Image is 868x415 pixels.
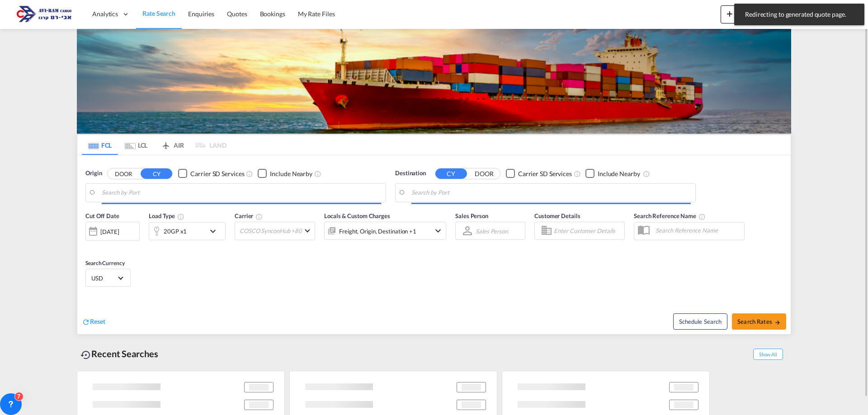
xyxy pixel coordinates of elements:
button: icon-plus 400-fgNewicon-chevron-down [721,5,762,23]
md-checkbox: Checkbox No Ink [258,169,312,178]
span: Enquiries [188,10,214,18]
div: Include Nearby [598,169,640,178]
button: DOOR [468,168,500,179]
md-checkbox: Checkbox No Ink [178,169,244,178]
div: 20GP x1icon-chevron-down [149,222,226,240]
div: Carrier SD Services [518,169,572,178]
span: Destination [395,169,426,178]
md-pagination-wrapper: Use the left and right arrow keys to navigate between tabs [82,135,226,155]
md-icon: icon-backup-restore [80,350,91,360]
button: Note: By default Schedule search will only considerorigin ports, destination ports and cut off da... [673,313,727,330]
span: Search Rates [737,318,781,325]
span: Quotes [227,10,247,18]
span: Customer Details [534,212,580,219]
img: LCL+%26+FCL+BACKGROUND.png [77,29,791,134]
input: Search by Port [102,186,381,200]
button: DOOR [108,168,139,179]
md-select: Sales Person [475,224,509,238]
div: Freight Origin Destination Factory Stuffingicon-chevron-down [324,222,446,240]
md-icon: Your search will be saved by the below given name [698,213,706,220]
span: Reset [90,317,105,325]
md-icon: Unchecked: Search for CY (Container Yard) services for all selected carriers.Checked : Search for... [574,170,581,177]
input: Search by Port [411,186,691,200]
span: My Rate Files [298,10,335,18]
md-checkbox: Checkbox No Ink [506,169,572,178]
span: Search Reference Name [634,212,706,219]
md-icon: icon-information-outline [177,213,184,220]
md-icon: Unchecked: Ignores neighbouring ports when fetching rates.Checked : Includes neighbouring ports w... [314,170,321,177]
md-tab-item: AIR [154,135,190,155]
span: Carrier [235,212,263,219]
md-icon: icon-airplane [160,140,171,147]
span: New [724,10,758,17]
div: Include Nearby [270,169,312,178]
button: CY [435,168,467,179]
md-datepicker: Select [85,240,92,252]
span: Redirecting to generated quote page. [742,10,856,19]
span: Cut Off Date [85,212,119,219]
span: Locals & Custom Charges [324,212,390,219]
span: Search Currency [85,260,125,266]
button: CY [141,168,172,179]
div: Freight Origin Destination Factory Stuffing [339,225,416,238]
input: Search Reference Name [651,224,744,237]
span: Analytics [92,9,118,19]
span: Show All [753,349,783,360]
div: icon-refreshReset [82,317,105,327]
md-icon: icon-refresh [82,318,90,326]
md-tab-item: FCL [82,135,118,155]
span: Rate Search [142,9,175,17]
md-select: Select Currency: $ USDUnited States Dollar [90,271,126,284]
div: Carrier SD Services [190,169,244,178]
md-checkbox: Checkbox No Ink [585,169,640,178]
md-icon: icon-plus 400-fg [724,8,735,19]
div: Origin DOOR CY Checkbox No InkUnchecked: Search for CY (Container Yard) services for all selected... [77,155,791,334]
span: Sales Person [455,212,488,219]
md-icon: icon-chevron-down [433,225,443,236]
input: Enter Customer Details [554,224,622,238]
md-icon: icon-chevron-down [208,226,223,237]
span: Origin [85,169,102,178]
img: 166978e0a5f911edb4280f3c7a976193.png [14,4,75,24]
span: Load Type [149,212,184,219]
button: Search Ratesicon-arrow-right [732,313,786,330]
span: Bookings [260,10,285,18]
div: [DATE] [100,228,119,236]
md-icon: The selected Trucker/Carrierwill be displayed in the rate results If the rates are from another f... [255,213,263,220]
md-icon: icon-arrow-right [774,319,781,326]
div: Recent Searches [77,344,162,364]
div: 20GP x1 [164,225,187,238]
md-tab-item: LCL [118,135,154,155]
span: USD [91,274,117,282]
md-icon: Unchecked: Ignores neighbouring ports when fetching rates.Checked : Includes neighbouring ports w... [643,170,650,177]
md-icon: Unchecked: Search for CY (Container Yard) services for all selected carriers.Checked : Search for... [246,170,253,177]
div: [DATE] [85,222,140,241]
